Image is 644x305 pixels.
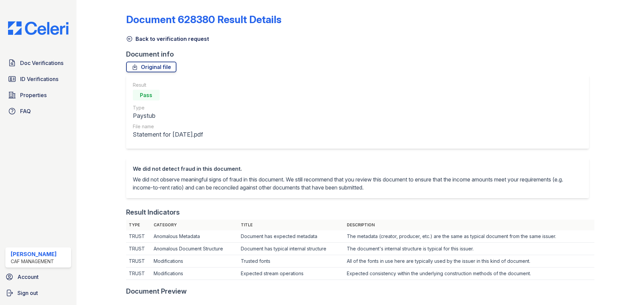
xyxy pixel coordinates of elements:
[344,255,594,268] td: All of the fonts in use here are typically used by the issuer in this kind of document.
[5,72,71,86] a: ID Verifications
[126,35,209,43] a: Back to verification request
[344,220,594,230] th: Description
[238,243,344,255] td: Document has typical internal structure
[5,104,71,118] a: FAQ
[126,230,151,243] td: TRUST
[126,287,187,296] div: Document Preview
[126,220,151,230] th: Type
[3,21,74,35] img: CE_Logo_Blue-a8612792a0a2168367f1c8372b55b34899dd931a85d93a1a3d3e32e68fde9ad4.png
[238,268,344,280] td: Expected stream operations
[151,220,238,230] th: Category
[126,255,151,268] td: TRUST
[11,258,57,265] div: CAF Management
[238,230,344,243] td: Document has expected metadata
[126,243,151,255] td: TRUST
[126,208,180,217] div: Result Indicators
[133,104,203,111] div: Type
[126,13,281,25] a: Document 628380 Result Details
[20,107,31,115] span: FAQ
[133,82,203,88] div: Result
[17,289,38,297] span: Sign out
[3,286,74,300] a: Sign out
[5,56,71,70] a: Doc Verifications
[238,220,344,230] th: Title
[11,250,57,258] div: [PERSON_NAME]
[133,165,582,173] div: We did not detect fraud in this document.
[20,75,58,83] span: ID Verifications
[344,243,594,255] td: The document's internal structure is typical for this issuer.
[344,268,594,280] td: Expected consistency within the underlying construction methods of the document.
[151,243,238,255] td: Anomalous Document Structure
[133,111,203,121] div: Paystub
[151,255,238,268] td: Modifications
[126,268,151,280] td: TRUST
[126,62,176,72] a: Original file
[151,268,238,280] td: Modifications
[133,90,160,100] div: Pass
[20,59,63,67] span: Doc Verifications
[151,230,238,243] td: Anomalous Metadata
[3,270,74,284] a: Account
[5,88,71,102] a: Properties
[126,50,594,59] div: Document info
[344,230,594,243] td: The metadata (creator, producer, etc.) are the same as typical document from the same issuer.
[238,255,344,268] td: Trusted fonts
[133,175,582,192] p: We did not observe meaningful signs of fraud in this document. We still recommend that you review...
[133,130,203,139] div: Statement for [DATE].pdf
[17,273,39,281] span: Account
[133,123,203,130] div: File name
[20,91,47,99] span: Properties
